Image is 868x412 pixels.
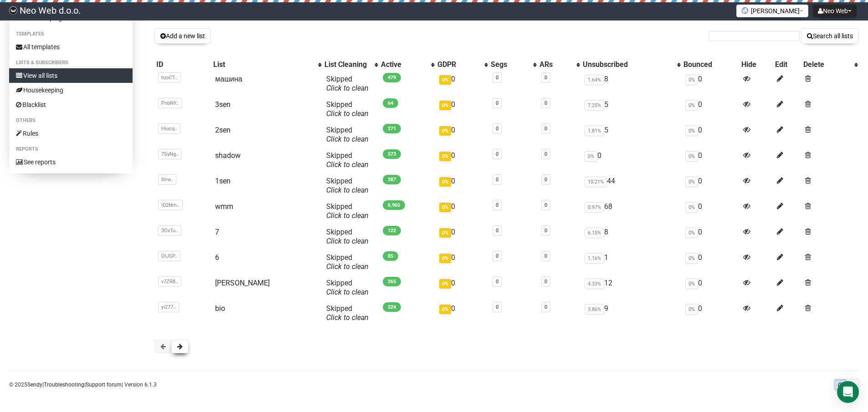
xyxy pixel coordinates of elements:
[581,224,682,249] td: 8
[436,249,489,275] td: 0
[379,58,436,71] th: Active: No sort applied, activate to apply an ascending sort
[682,148,740,173] td: 0
[682,198,740,224] td: 0
[685,177,698,187] span: 0%
[436,97,489,122] td: 0
[682,173,740,198] td: 0
[436,300,489,326] td: 0
[585,228,604,238] span: 6.15%
[9,144,133,155] li: Reports
[215,253,219,262] a: 6
[326,304,369,322] span: Skipped
[585,100,604,111] span: 7.25%
[158,225,181,236] span: 3OxTu..
[585,126,604,136] span: 1.81%
[213,60,313,69] div: List
[436,198,489,224] td: 0
[326,100,369,118] span: Skipped
[585,177,607,187] span: 10.21%
[682,97,740,122] td: 0
[685,151,698,162] span: 0%
[9,83,133,97] a: Housekeeping
[326,288,369,296] a: Click to clean
[9,380,157,390] p: © 2025 | | | Version 6.1.3
[9,57,133,68] li: Lists & subscribers
[215,202,233,211] a: wmm
[383,175,401,184] span: 387
[27,381,42,388] a: Sendy
[215,304,225,313] a: bio
[439,254,451,263] span: 0%
[9,68,133,83] a: View all lists
[544,100,547,106] a: 0
[9,155,133,169] a: See reports
[585,151,597,162] span: 0%
[215,228,219,236] a: 7
[154,28,211,44] button: Add a new list
[581,148,682,173] td: 0
[326,177,369,194] span: Skipped
[496,151,498,157] a: 0
[685,228,698,238] span: 0%
[489,58,538,71] th: Segs: No sort applied, activate to apply an ascending sort
[439,228,451,238] span: 0%
[383,302,401,312] span: 224
[86,381,122,388] a: Support forum
[581,173,682,198] td: 44
[156,60,210,69] div: ID
[215,151,241,160] a: shadow
[326,202,369,220] span: Skipped
[775,60,800,69] div: Edit
[326,237,369,245] a: Click to clean
[383,149,401,159] span: 573
[585,279,604,289] span: 4.33%
[436,224,489,249] td: 0
[581,122,682,148] td: 5
[496,228,498,234] a: 0
[383,200,405,210] span: 6,965
[685,253,698,264] span: 0%
[383,73,401,82] span: 479
[326,313,369,322] a: Click to clean
[211,58,323,71] th: List: No sort applied, activate to apply an ascending sort
[439,126,451,136] span: 0%
[383,124,401,133] span: 271
[496,126,498,132] a: 0
[383,251,398,261] span: 85
[326,109,369,118] a: Click to clean
[682,58,740,71] th: Bounced: No sort applied, sorting is disabled
[9,6,17,15] img: d9c6f36dc4e065333b69a48c21e555cb
[437,60,480,69] div: GDPR
[436,275,489,300] td: 0
[496,253,498,259] a: 0
[158,149,182,159] span: 7SyNg..
[9,97,133,112] a: Blacklist
[323,58,379,71] th: List Cleaning: No sort applied, activate to apply an ascending sort
[585,75,604,85] span: 1.64%
[581,58,682,71] th: Unsubscribed: No sort applied, activate to apply an ascending sort
[158,276,181,287] span: v7ZR8..
[544,75,547,81] a: 0
[436,148,489,173] td: 0
[9,40,133,54] a: All templates
[496,202,498,208] a: 0
[496,100,498,106] a: 0
[685,100,698,111] span: 0%
[158,174,176,185] span: Illrw..
[803,60,850,69] div: Delete
[683,60,738,69] div: Bounced
[581,249,682,275] td: 1
[9,126,133,141] a: Rules
[439,203,451,212] span: 0%
[324,60,370,69] div: List Cleaning
[581,300,682,326] td: 9
[685,75,698,85] span: 0%
[326,160,369,169] a: Click to clean
[581,97,682,122] td: 5
[491,60,529,69] div: Segs
[682,300,740,326] td: 0
[439,177,451,187] span: 0%
[682,275,740,300] td: 0
[215,100,231,109] a: 3sen
[326,228,369,245] span: Skipped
